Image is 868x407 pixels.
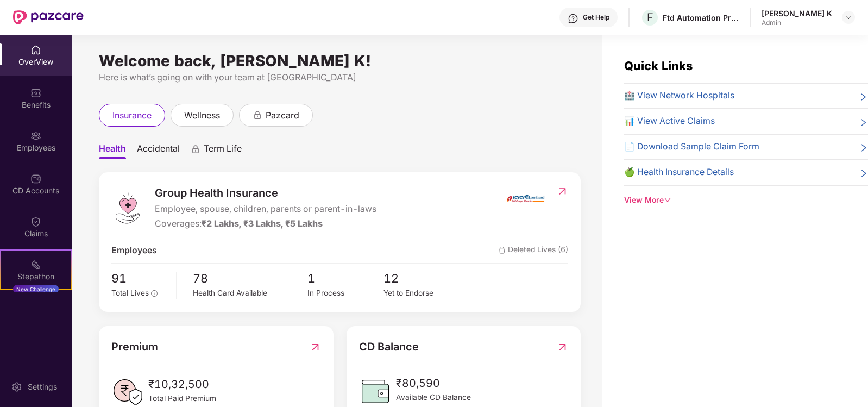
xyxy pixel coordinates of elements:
[583,13,609,22] div: Get Help
[383,287,460,299] div: Yet to Endorse
[155,217,376,231] div: Coverages:
[499,247,506,254] img: deleteIcon
[148,393,216,405] span: Total Paid Premium
[359,339,419,355] span: CD Balance
[137,143,180,159] span: Accidental
[499,244,568,258] span: Deleted Lives (6)
[111,192,144,224] img: logo
[383,269,460,287] span: 12
[99,71,581,84] div: Here is what’s going on with your team at [GEOGRAPHIC_DATA]
[266,109,299,122] span: pazcard
[624,195,868,206] div: View More
[307,269,383,287] span: 1
[111,244,157,258] span: Employees
[13,10,84,24] img: New Pazcare Logo
[99,143,126,159] span: Health
[505,185,546,212] img: insurerIcon
[30,130,41,141] img: svg+xml;base64,PHN2ZyBpZD0iRW1wbG95ZWVzIiB4bWxucz0iaHR0cDovL3d3dy53My5vcmcvMjAwMC9zdmciIHdpZHRoPS...
[24,381,60,392] div: Settings
[193,287,307,299] div: Health Card Available
[624,140,759,154] span: 📄 Download Sample Claim Form
[30,259,41,270] img: svg+xml;base64,PHN2ZyB4bWxucz0iaHR0cDovL3d3dy53My5vcmcvMjAwMC9zdmciIHdpZHRoPSIyMSIgaGVpZ2h0PSIyMC...
[624,166,734,179] span: 🍏 Health Insurance Details
[1,271,71,282] div: Stepathon
[859,117,868,128] span: right
[202,218,323,229] span: ₹2 Lakhs, ₹3 Lakhs, ₹5 Lakhs
[111,339,158,355] span: Premium
[184,109,220,122] span: wellness
[204,143,242,159] span: Term Life
[30,216,41,227] img: svg+xml;base64,PHN2ZyBpZD0iQ2xhaW0iIHhtbG5zPSJodHRwOi8vd3d3LnczLm9yZy8yMDAwL3N2ZyIgd2lkdGg9IjIwIi...
[155,185,376,202] span: Group Health Insurance
[30,173,41,184] img: svg+xml;base64,PHN2ZyBpZD0iQ0RfQWNjb3VudHMiIGRhdGEtbmFtZT0iQ0QgQWNjb3VudHMiIHhtbG5zPSJodHRwOi8vd3...
[859,168,868,179] span: right
[13,285,59,293] div: New Challenge
[191,144,200,154] div: animation
[11,381,22,392] img: svg+xml;base64,PHN2ZyBpZD0iU2V0dGluZy0yMHgyMCIgeG1sbnM9Imh0dHA6Ly93d3cudzMub3JnLzIwMDAvc3ZnIiB3aW...
[762,8,832,18] div: [PERSON_NAME] K
[624,89,734,103] span: 🏥 View Network Hospitals
[30,45,41,55] img: svg+xml;base64,PHN2ZyBpZD0iSG9tZSIgeG1sbnM9Imh0dHA6Ly93d3cudzMub3JnLzIwMDAvc3ZnIiB3aWR0aD0iMjAiIG...
[844,13,853,22] img: svg+xml;base64,PHN2ZyBpZD0iRHJvcGRvd24tMzJ4MzIiIHhtbG5zPSJodHRwOi8vd3d3LnczLm9yZy8yMDAwL3N2ZyIgd2...
[112,109,152,122] span: insurance
[664,196,671,204] span: down
[253,110,262,120] div: animation
[624,59,693,73] span: Quick Links
[663,12,739,23] div: Ftd Automation Private Limited
[568,13,578,24] img: svg+xml;base64,PHN2ZyBpZD0iSGVscC0zMngzMiIgeG1sbnM9Imh0dHA6Ly93d3cudzMub3JnLzIwMDAvc3ZnIiB3aWR0aD...
[99,57,581,65] div: Welcome back, [PERSON_NAME] K!
[30,87,41,98] img: svg+xml;base64,PHN2ZyBpZD0iQmVuZWZpdHMiIHhtbG5zPSJodHRwOi8vd3d3LnczLm9yZy8yMDAwL3N2ZyIgd2lkdGg9Ij...
[396,375,471,392] span: ₹80,590
[111,289,149,297] span: Total Lives
[624,115,715,128] span: 📊 View Active Claims
[859,91,868,103] span: right
[557,339,568,355] img: RedirectIcon
[557,186,568,197] img: RedirectIcon
[762,18,832,27] div: Admin
[193,269,307,287] span: 78
[111,269,168,287] span: 91
[310,339,321,355] img: RedirectIcon
[307,287,383,299] div: In Process
[647,11,653,24] span: F
[396,392,471,404] span: Available CD Balance
[151,290,158,297] span: info-circle
[148,376,216,393] span: ₹10,32,500
[859,142,868,154] span: right
[155,203,376,216] span: Employee, spouse, children, parents or parent-in-laws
